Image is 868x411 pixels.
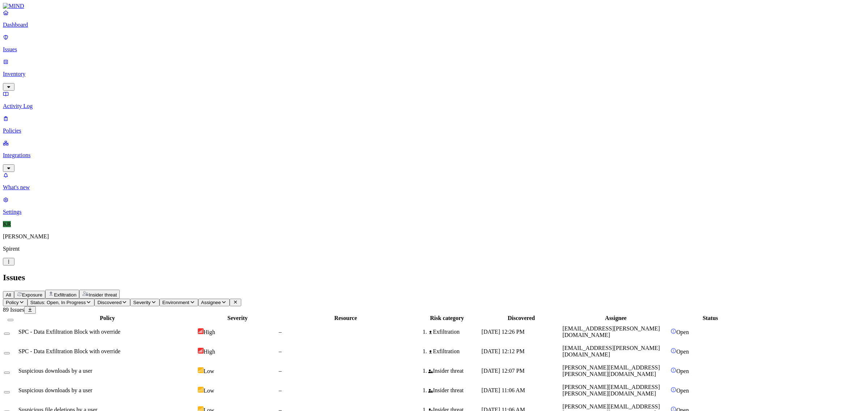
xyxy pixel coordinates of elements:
span: [DATE] 11:06 AM [481,387,525,393]
img: severity-low [198,387,204,393]
span: Suspicious downloads by a user [18,387,92,393]
span: Discovered [97,300,122,305]
div: Status [671,315,750,321]
p: Issues [3,46,865,53]
img: severity-high [198,328,204,334]
img: status-open [671,387,676,393]
span: Low [204,388,214,394]
img: MIND [3,3,24,9]
span: – [279,387,282,393]
button: Select all [8,319,13,321]
a: Inventory [3,59,865,90]
p: Dashboard [3,22,865,28]
div: Policy [18,315,196,321]
a: MIND [3,3,865,9]
div: Insider threat [428,387,480,394]
span: [DATE] 12:07 PM [481,368,524,374]
img: status-open [671,348,676,354]
img: status-open [671,367,676,373]
span: – [279,329,282,335]
span: [DATE] 12:26 PM [481,329,524,335]
p: Inventory [3,71,865,77]
div: Discovered [481,315,561,321]
span: High [204,329,215,335]
span: Insider threat [89,292,117,298]
a: Integrations [3,140,865,171]
span: 89 Issues [3,307,24,313]
p: Integrations [3,152,865,159]
span: Assignee [201,300,221,305]
span: High [204,349,215,355]
span: All [6,292,11,298]
a: Policies [3,115,865,134]
span: Environment [162,300,190,305]
button: Select row [4,372,10,374]
a: Settings [3,196,865,215]
div: Severity [198,315,277,321]
span: Open [676,368,689,374]
span: SPC - Data Exfiltration Block with override [18,329,120,335]
span: Open [676,388,689,394]
button: Select row [4,333,10,335]
p: Settings [3,209,865,215]
div: Resource [279,315,413,321]
span: Status: Open, In Progress [30,300,86,305]
span: Severity [133,300,150,305]
a: Dashboard [3,9,865,28]
img: severity-low [198,367,204,373]
span: Open [676,329,689,335]
span: – [279,368,282,374]
div: Assignee [562,315,669,321]
div: Exfiltration [428,348,480,355]
span: Exposure [22,292,42,298]
span: KR [3,221,11,227]
span: [EMAIL_ADDRESS][PERSON_NAME][DOMAIN_NAME] [562,345,660,358]
p: Policies [3,127,865,134]
span: Policy [6,300,19,305]
div: Risk category [414,315,480,321]
p: What's new [3,184,865,191]
h2: Issues [3,273,865,282]
span: SPC - Data Exfiltration Block with override [18,348,120,354]
img: status-open [671,328,676,334]
span: Suspicious downloads by a user [18,368,92,374]
p: Activity Log [3,103,865,109]
button: Select row [4,352,10,354]
div: Insider threat [428,368,480,374]
a: Activity Log [3,91,865,109]
span: [EMAIL_ADDRESS][PERSON_NAME][DOMAIN_NAME] [562,325,660,338]
span: [DATE] 12:12 PM [481,348,524,354]
span: [PERSON_NAME][EMAIL_ADDRESS][PERSON_NAME][DOMAIN_NAME] [562,384,660,397]
span: [PERSON_NAME][EMAIL_ADDRESS][PERSON_NAME][DOMAIN_NAME] [562,364,660,377]
span: Exfiltration [54,292,76,298]
span: Low [204,368,214,374]
span: – [279,348,282,354]
span: Open [676,349,689,355]
a: What's new [3,172,865,191]
p: [PERSON_NAME] [3,233,865,240]
div: Exfiltration [428,329,480,335]
a: Issues [3,34,865,53]
button: Select row [4,391,10,393]
img: severity-high [198,348,204,354]
p: Spirent [3,246,865,252]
